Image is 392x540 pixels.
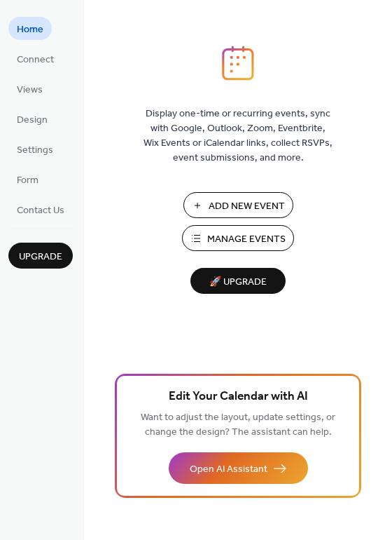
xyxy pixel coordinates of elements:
[199,273,277,292] span: 🚀 Upgrade
[190,268,286,294] button: 🚀 Upgrade
[190,462,267,477] span: Open AI Assistant
[8,77,51,100] a: Views
[182,225,294,251] button: Manage Events
[143,107,332,166] span: Display one-time or recurring events, sync with Google, Outlook, Zoom, Eventbrite, Wix Events or ...
[17,83,43,97] span: Views
[8,168,47,191] a: Form
[8,243,73,269] button: Upgrade
[8,17,52,40] a: Home
[17,22,43,37] span: Home
[169,452,308,484] button: Open AI Assistant
[8,198,73,221] a: Contact Us
[222,46,254,81] img: logo_icon.svg
[183,192,293,218] button: Add New Event
[141,408,335,442] span: Want to adjust the layout, update settings, or change the design? The assistant can help.
[8,137,62,161] a: Settings
[8,107,56,130] a: Design
[209,199,285,214] span: Add New Event
[8,47,62,70] a: Connect
[207,232,286,247] span: Manage Events
[17,173,38,188] span: Form
[17,53,54,67] span: Connect
[19,250,62,264] span: Upgrade
[169,387,308,407] span: Edit Your Calendar with AI
[17,143,53,158] span: Settings
[17,113,48,128] span: Design
[17,203,64,218] span: Contact Us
